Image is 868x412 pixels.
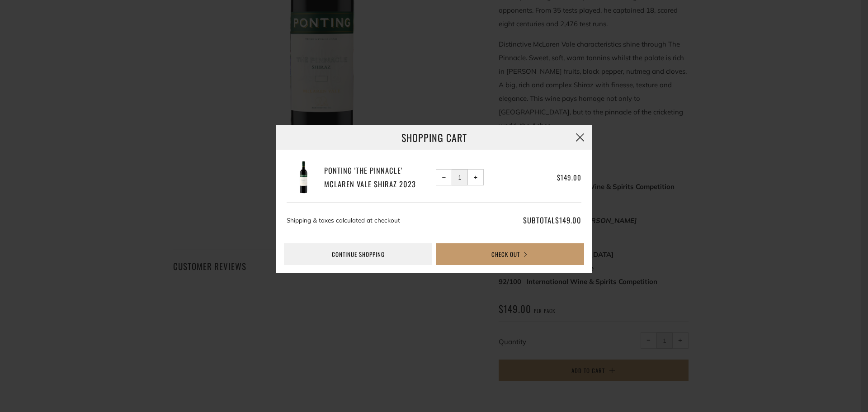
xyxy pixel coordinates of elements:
span: $149.00 [557,172,581,182]
span: $149.00 [555,214,581,226]
span: − [442,175,446,180]
p: Shipping & taxes calculated at checkout [287,213,482,227]
button: Check Out [436,243,584,265]
p: Subtotal [486,213,581,227]
h3: Shopping Cart [276,125,592,150]
button: Close (Esc) [568,125,592,150]
a: Continue shopping [284,243,432,265]
input: quantity [452,169,468,185]
span: + [474,175,478,180]
img: Ponting 'The Pinnacle' McLaren Vale Shiraz 2023 [287,161,321,194]
a: Ponting 'The Pinnacle' McLaren Vale Shiraz 2023 [324,164,433,190]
